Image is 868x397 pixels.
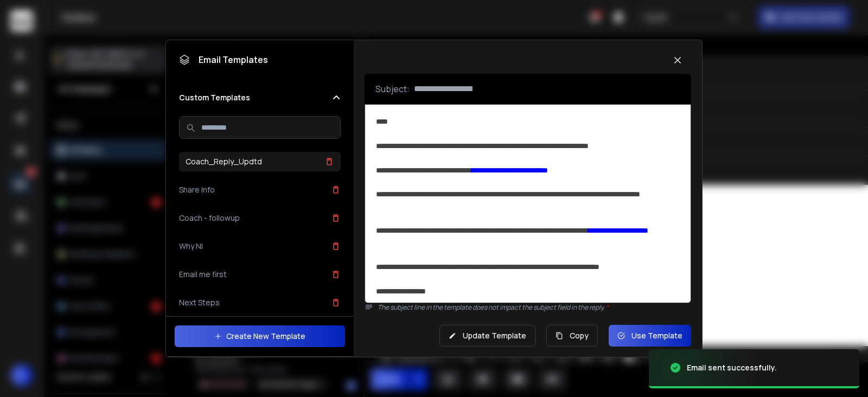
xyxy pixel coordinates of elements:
[546,325,598,347] button: Copy
[439,325,535,347] button: Update Template
[589,303,609,312] span: reply.
[375,82,410,95] p: Subject:
[609,325,691,347] button: Use Template
[378,303,691,312] p: The subject line in the template does not impact the subject field in the
[687,362,777,373] div: Email sent successfully.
